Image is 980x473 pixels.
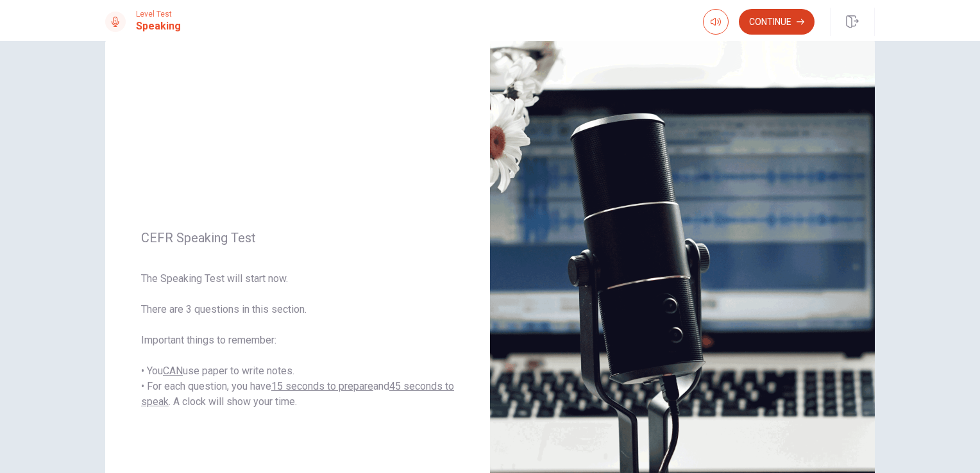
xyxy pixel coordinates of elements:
span: The Speaking Test will start now. There are 3 questions in this section. Important things to reme... [141,271,454,410]
span: Level Test [136,10,181,19]
u: CAN [163,365,183,377]
h1: Speaking [136,19,181,34]
u: 15 seconds to prepare [271,380,373,392]
button: Continue [739,9,815,35]
span: CEFR Speaking Test [141,230,454,245]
